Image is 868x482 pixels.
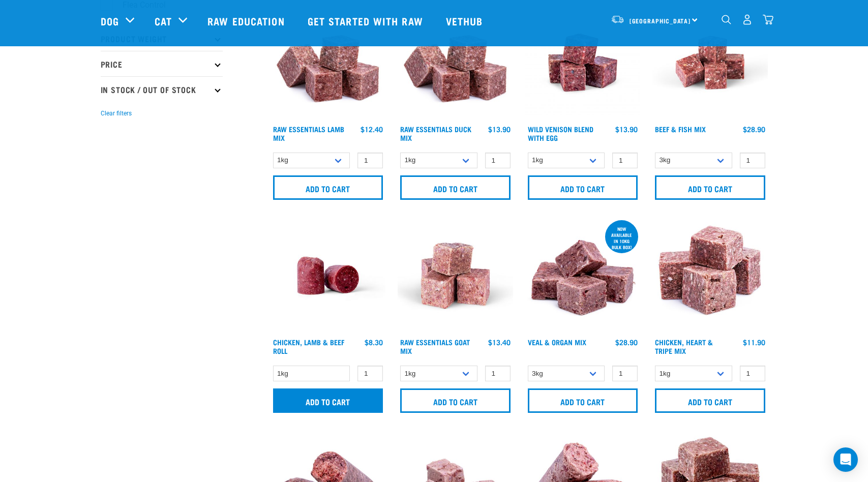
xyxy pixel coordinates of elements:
[101,109,132,118] button: Clear filters
[722,15,731,24] img: home-icon-1@2x.png
[655,340,713,352] a: Chicken, Heart & Tripe Mix
[605,221,638,255] div: now available in 10kg bulk box!
[655,127,706,131] a: Beef & Fish Mix
[612,366,638,381] input: 1
[652,5,768,120] img: Beef Mackerel 1
[655,388,765,413] input: Add to cart
[400,340,470,352] a: Raw Essentials Goat Mix
[528,340,586,344] a: Veal & Organ Mix
[488,125,511,133] div: $13.90
[740,366,765,381] input: 1
[615,338,638,346] div: $28.90
[743,125,765,133] div: $28.90
[398,218,513,334] img: Goat M Ix 38448
[630,19,691,22] span: [GEOGRAPHIC_DATA]
[436,1,496,41] a: Vethub
[197,1,297,41] a: Raw Education
[743,338,765,346] div: $11.90
[365,338,383,346] div: $8.30
[273,340,344,352] a: Chicken, Lamb & Beef Roll
[655,175,765,200] input: Add to cart
[742,14,753,25] img: user.png
[271,5,386,120] img: ?1041 RE Lamb Mix 01
[400,388,511,413] input: Add to cart
[101,51,223,76] p: Price
[398,5,513,120] img: ?1041 RE Lamb Mix 01
[525,218,641,334] img: 1158 Veal Organ Mix 01
[273,127,344,139] a: Raw Essentials Lamb Mix
[273,388,383,413] input: Add to cart
[400,175,511,200] input: Add to cart
[525,5,641,120] img: Venison Egg 1616
[361,125,383,133] div: $12.40
[488,338,511,346] div: $13.40
[273,175,383,200] input: Add to cart
[833,447,858,472] div: Open Intercom Messenger
[740,153,765,168] input: 1
[528,127,593,139] a: Wild Venison Blend with Egg
[652,218,768,334] img: 1062 Chicken Heart Tripe Mix 01
[357,153,383,168] input: 1
[357,366,383,381] input: 1
[763,14,773,25] img: home-icon@2x.png
[155,13,172,28] a: Cat
[271,218,386,334] img: Raw Essentials Chicken Lamb Beef Bulk Minced Raw Dog Food Roll Unwrapped
[297,1,436,41] a: Get started with Raw
[400,127,471,139] a: Raw Essentials Duck Mix
[611,15,624,24] img: van-moving.png
[485,153,511,168] input: 1
[615,125,638,133] div: $13.90
[101,13,119,28] a: Dog
[612,153,638,168] input: 1
[528,175,638,200] input: Add to cart
[528,388,638,413] input: Add to cart
[101,76,223,102] p: In Stock / Out Of Stock
[485,366,511,381] input: 1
